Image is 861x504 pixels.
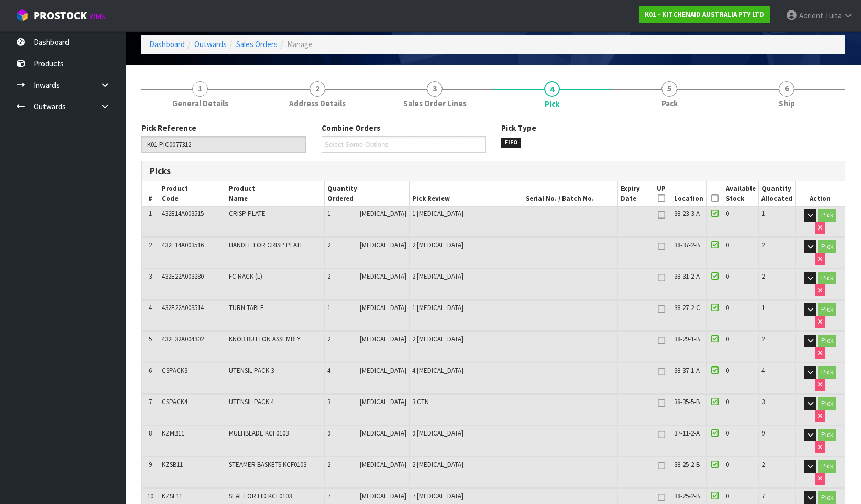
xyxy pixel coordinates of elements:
[327,240,330,249] span: 2
[761,366,765,375] span: 4
[427,81,443,97] span: 3
[162,303,204,312] span: 432E22A003514
[149,366,152,375] span: 6
[149,209,152,218] span: 1
[149,397,152,406] span: 7
[726,209,729,218] span: 0
[818,429,836,441] button: Pick
[142,181,159,206] th: #
[327,366,330,375] span: 4
[360,272,406,281] span: [MEDICAL_DATA]
[412,240,463,249] span: 2 [MEDICAL_DATA]
[674,397,700,406] span: 38-35-5-B
[147,491,153,500] span: 10
[162,491,182,500] span: KZSL11
[162,240,204,249] span: 432E14A003516
[412,397,429,406] span: 3 CTN
[322,122,380,133] label: Combine Orders
[34,9,87,22] span: ProStock
[726,303,729,312] span: 0
[545,98,559,109] span: Pick
[779,98,795,109] span: Ship
[674,335,700,343] span: 38-29-1-B
[726,491,729,500] span: 0
[726,240,729,249] span: 0
[162,429,184,438] span: KZMB11
[226,181,325,206] th: Product Name
[674,366,700,375] span: 38-37-1-A
[150,166,485,176] h3: Picks
[779,81,794,97] span: 6
[403,98,467,109] span: Sales Order Lines
[229,272,262,281] span: FC RACK (L)
[761,272,765,281] span: 2
[327,491,330,500] span: 7
[825,10,842,20] span: Tuita
[16,9,29,22] img: cube-alt.png
[162,460,183,469] span: KZSB11
[544,81,560,97] span: 4
[162,272,204,281] span: 432E22A003280
[236,39,278,49] a: Sales Orders
[501,138,521,148] span: FIFO
[652,181,671,206] th: UP
[818,491,836,504] button: Pick
[149,429,152,438] span: 8
[645,10,764,19] strong: K01 - KITCHENAID AUSTRALIA PTY LTD
[761,303,765,312] span: 1
[671,181,706,206] th: Location
[818,240,836,253] button: Pick
[818,209,836,222] button: Pick
[327,272,330,281] span: 2
[149,240,152,249] span: 2
[287,39,313,49] span: Manage
[149,460,152,469] span: 9
[159,181,226,206] th: Product Code
[360,491,406,500] span: [MEDICAL_DATA]
[818,460,836,473] button: Pick
[759,181,796,206] th: Quantity Allocated
[761,491,765,500] span: 7
[162,397,187,406] span: CSPACK4
[310,81,325,97] span: 2
[149,39,185,49] a: Dashboard
[412,209,463,218] span: 1 [MEDICAL_DATA]
[89,12,105,21] small: WMS
[761,335,765,343] span: 2
[192,81,208,97] span: 1
[162,366,187,375] span: CSPACK3
[618,181,652,206] th: Expiry Date
[141,122,196,133] label: Pick Reference
[726,460,729,469] span: 0
[412,272,463,281] span: 2 [MEDICAL_DATA]
[818,303,836,316] button: Pick
[726,335,729,343] span: 0
[674,491,700,500] span: 38-25-2-B
[360,460,406,469] span: [MEDICAL_DATA]
[149,335,152,343] span: 5
[818,397,836,410] button: Pick
[412,335,463,343] span: 2 [MEDICAL_DATA]
[661,81,677,97] span: 5
[726,366,729,375] span: 0
[674,303,700,312] span: 38-27-2-C
[172,98,228,109] span: General Details
[360,240,406,249] span: [MEDICAL_DATA]
[360,397,406,406] span: [MEDICAL_DATA]
[726,272,729,281] span: 0
[674,240,700,249] span: 38-37-2-B
[723,181,759,206] th: Available Stock
[229,491,292,500] span: SEAL FOR LID KCF0103
[412,429,463,438] span: 9 [MEDICAL_DATA]
[229,335,300,343] span: KNOB BUTTON ASSEMBLY
[818,335,836,347] button: Pick
[501,122,536,133] label: Pick Type
[726,429,729,438] span: 0
[229,429,289,438] span: MULTIBLADE KCF0103
[360,429,406,438] span: [MEDICAL_DATA]
[327,303,330,312] span: 1
[229,209,266,218] span: CRISP PLATE
[149,303,152,312] span: 4
[360,209,406,218] span: [MEDICAL_DATA]
[327,209,330,218] span: 1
